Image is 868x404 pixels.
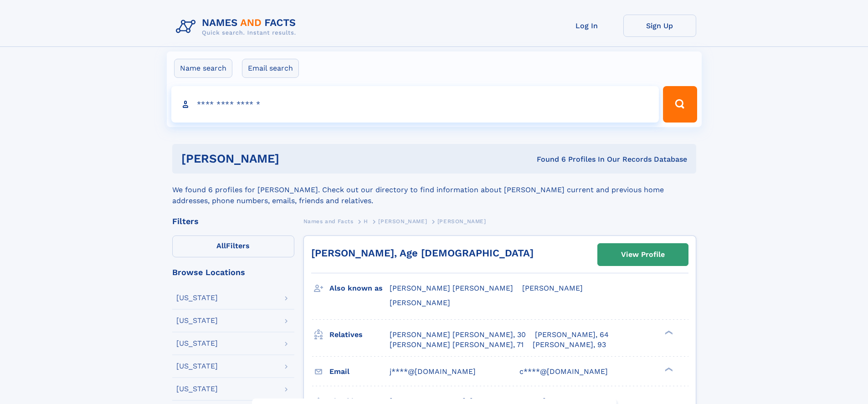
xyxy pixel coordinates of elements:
h3: Also known as [329,281,390,296]
div: [US_STATE] [176,317,218,324]
a: Names and Facts [303,215,354,227]
h3: Email [329,364,390,379]
div: [US_STATE] [176,294,218,302]
label: Email search [242,59,299,78]
a: [PERSON_NAME] [PERSON_NAME], 30 [390,330,526,340]
div: View Profile [621,244,665,265]
div: Filters [172,217,294,225]
a: H [364,215,368,227]
span: [PERSON_NAME] [390,298,450,307]
div: [US_STATE] [176,340,218,347]
a: Log In [550,15,623,37]
span: H [364,218,368,225]
span: [PERSON_NAME] [437,218,486,225]
h1: [PERSON_NAME] [181,153,408,164]
h3: Relatives [329,327,390,343]
a: View Profile [598,244,688,266]
label: Name search [174,59,232,78]
a: [PERSON_NAME], 64 [535,330,609,340]
div: ❯ [663,329,673,335]
a: [PERSON_NAME], Age [DEMOGRAPHIC_DATA] [311,247,534,259]
span: [PERSON_NAME] [378,218,427,225]
label: Filters [172,235,294,257]
div: [US_STATE] [176,385,218,393]
input: search input [171,86,659,123]
span: [PERSON_NAME] [PERSON_NAME] [390,284,513,292]
img: Logo Names and Facts [172,15,303,39]
div: [US_STATE] [176,363,218,370]
div: ❯ [663,366,673,372]
a: Sign Up [623,15,696,37]
a: [PERSON_NAME], 93 [533,340,606,350]
button: Search Button [663,86,697,123]
div: Found 6 Profiles In Our Records Database [408,154,687,164]
a: [PERSON_NAME] [378,215,427,227]
a: [PERSON_NAME] [PERSON_NAME], 71 [390,340,524,350]
div: We found 6 profiles for [PERSON_NAME]. Check out our directory to find information about [PERSON_... [172,174,696,206]
div: Browse Locations [172,268,294,276]
span: [PERSON_NAME] [522,284,583,292]
span: All [216,241,226,250]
